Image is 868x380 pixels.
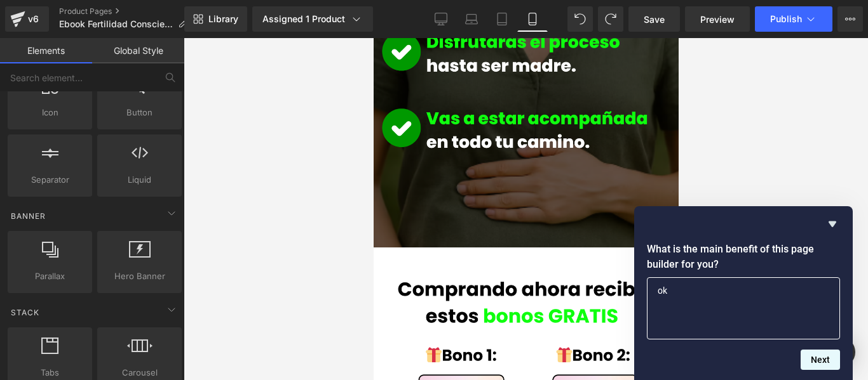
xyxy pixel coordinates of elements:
[5,6,49,32] a: v6
[770,14,802,24] span: Publish
[59,19,173,29] span: Ebook Fertilidad Consciente
[598,6,623,32] button: Redo
[92,38,184,63] a: Global Style
[801,350,840,370] button: Next question
[11,270,88,283] span: Parallax
[755,6,832,32] button: Publish
[101,106,178,119] span: Button
[59,6,197,16] a: Product Pages
[101,270,178,283] span: Hero Banner
[11,173,88,187] span: Separator
[517,6,548,32] a: Mobile
[25,11,41,27] div: v6
[10,210,47,222] span: Banner
[825,216,840,232] button: Hide survey
[700,13,735,26] span: Preview
[647,277,840,339] textarea: What is the main benefit of this page builder for you?
[11,366,88,379] span: Tabs
[426,6,456,32] a: Desktop
[262,13,363,25] div: Assigned 1 Product
[837,6,863,32] button: More
[647,216,840,370] div: What is the main benefit of this page builder for you?
[647,242,840,272] h2: What is the main benefit of this page builder for you?
[184,6,247,32] a: New Library
[11,106,88,119] span: Icon
[101,173,178,187] span: Liquid
[456,6,487,32] a: Laptop
[567,6,593,32] button: Undo
[10,306,41,318] span: Stack
[685,6,750,32] a: Preview
[487,6,517,32] a: Tablet
[644,13,665,26] span: Save
[101,366,178,379] span: Carousel
[208,13,238,25] span: Library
